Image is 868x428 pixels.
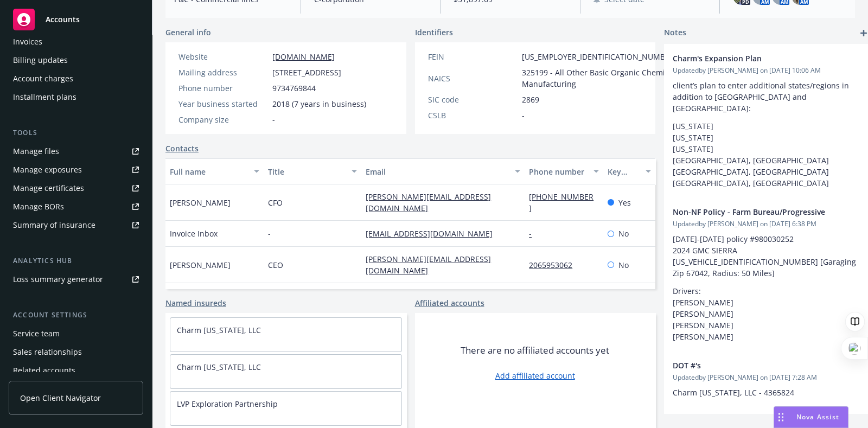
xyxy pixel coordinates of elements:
[618,197,631,208] span: Yes
[268,197,283,208] span: CFO
[178,98,268,110] div: Year business started
[13,52,68,69] div: Billing updates
[522,51,677,62] span: [US_EMPLOYER_IDENTIFICATION_NUMBER]
[170,197,231,208] span: [PERSON_NAME]
[9,127,143,138] div: Tools
[13,271,103,288] div: Loss summary generator
[9,52,143,69] a: Billing updates
[9,198,143,215] a: Manage BORs
[366,254,491,276] a: [PERSON_NAME][EMAIL_ADDRESS][DOMAIN_NAME]
[673,285,861,342] p: Drivers: [PERSON_NAME] [PERSON_NAME] [PERSON_NAME] [PERSON_NAME]
[366,228,501,239] a: [EMAIL_ADDRESS][DOMAIN_NAME]
[9,216,143,234] a: Summary of insurance
[272,52,335,62] a: [DOMAIN_NAME]
[46,15,80,24] span: Accounts
[13,161,82,178] div: Manage exposures
[9,88,143,106] a: Installment plans
[268,259,283,271] span: CEO
[177,325,261,335] a: Charm [US_STATE], LLC
[13,143,59,160] div: Manage files
[9,180,143,197] a: Manage certificates
[178,51,268,62] div: Website
[428,73,518,84] div: NAICS
[495,370,575,381] a: Add affiliated account
[178,114,268,125] div: Company size
[9,362,143,379] a: Related accounts
[9,271,143,288] a: Loss summary generator
[664,27,686,40] span: Notes
[529,166,586,177] div: Phone number
[272,82,316,94] span: 9734769844
[673,53,833,64] span: Charm's Expansion Plan
[366,191,491,213] a: [PERSON_NAME][EMAIL_ADDRESS][DOMAIN_NAME]
[170,228,218,239] span: Invoice Inbox
[603,158,655,184] button: Key contact
[9,325,143,342] a: Service team
[13,88,76,106] div: Installment plans
[774,407,788,427] div: Drag to move
[525,158,603,184] button: Phone number
[529,260,581,270] a: 2065953062
[9,33,143,50] a: Invoices
[673,206,833,218] span: Non-NF Policy - Farm Bureau/Progressive
[13,343,82,361] div: Sales relationships
[9,310,143,321] div: Account settings
[13,70,73,87] div: Account charges
[13,198,64,215] div: Manage BORs
[9,70,143,87] a: Account charges
[20,392,101,404] span: Open Client Navigator
[165,158,264,184] button: Full name
[522,94,539,105] span: 2869
[796,412,839,421] span: Nova Assist
[461,344,609,357] span: There are no affiliated accounts yet
[9,343,143,361] a: Sales relationships
[529,228,540,239] a: -
[178,67,268,78] div: Mailing address
[9,161,143,178] a: Manage exposures
[673,66,861,75] span: Updated by [PERSON_NAME] on [DATE] 10:06 AM
[165,143,199,154] a: Contacts
[428,110,518,121] div: CSLB
[618,259,629,271] span: No
[178,82,268,94] div: Phone number
[529,191,593,213] a: [PHONE_NUMBER]
[272,114,275,125] span: -
[673,387,794,398] span: Charm [US_STATE], LLC - 4365824
[170,259,231,271] span: [PERSON_NAME]
[366,166,508,177] div: Email
[177,399,278,409] a: LVP Exploration Partnership
[361,158,525,184] button: Email
[165,297,226,309] a: Named insureds
[9,255,143,266] div: Analytics hub
[272,67,341,78] span: [STREET_ADDRESS]
[673,219,861,229] span: Updated by [PERSON_NAME] on [DATE] 6:38 PM
[618,228,629,239] span: No
[165,27,211,38] span: General info
[13,362,75,379] div: Related accounts
[264,158,362,184] button: Title
[673,233,861,279] p: [DATE]-[DATE] policy #980030252 2024 GMC SIERRA [US_VEHICLE_IDENTIFICATION_NUMBER] [Garaging Zip ...
[522,110,525,121] span: -
[9,4,143,35] a: Accounts
[268,166,346,177] div: Title
[170,166,247,177] div: Full name
[428,94,518,105] div: SIC code
[673,80,861,114] p: client’s plan to enter additional states/regions in addition to [GEOGRAPHIC_DATA] and [GEOGRAPHIC...
[608,166,639,177] div: Key contact
[13,33,42,50] div: Invoices
[9,143,143,160] a: Manage files
[415,297,484,309] a: Affiliated accounts
[415,27,453,38] span: Identifiers
[522,67,677,90] span: 325199 - All Other Basic Organic Chemical Manufacturing
[268,228,271,239] span: -
[177,362,261,372] a: Charm [US_STATE], LLC
[272,98,366,110] span: 2018 (7 years in business)
[673,373,861,382] span: Updated by [PERSON_NAME] on [DATE] 7:28 AM
[13,180,84,197] div: Manage certificates
[774,406,848,428] button: Nova Assist
[13,325,60,342] div: Service team
[13,216,95,234] div: Summary of insurance
[673,120,861,189] p: [US_STATE] [US_STATE] [US_STATE] [GEOGRAPHIC_DATA], [GEOGRAPHIC_DATA] [GEOGRAPHIC_DATA], [GEOGRAP...
[673,360,833,371] span: DOT #'s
